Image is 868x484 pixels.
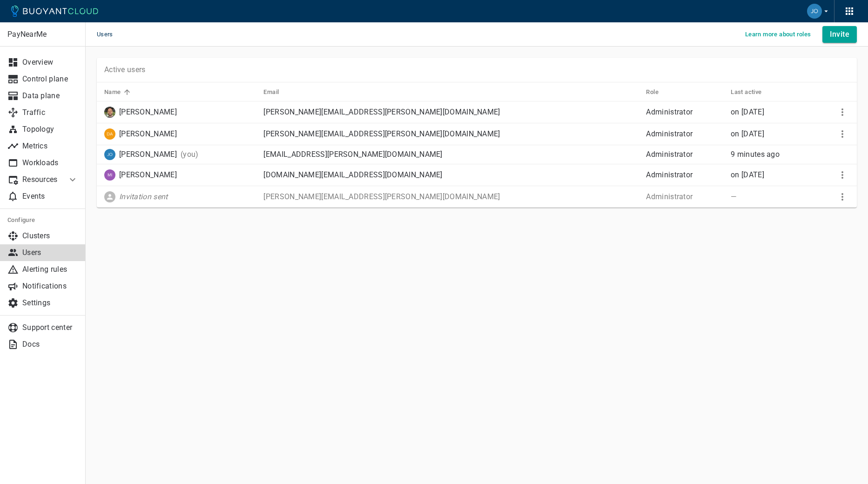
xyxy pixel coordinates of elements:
p: [PERSON_NAME] [119,150,177,159]
img: Jordan Gregory [807,4,822,19]
p: Workloads [22,158,78,168]
p: Resources [22,175,60,184]
button: Invite [822,26,857,43]
div: Brian Hicks [104,107,177,118]
div: David Beale [104,128,177,140]
img: jordan.gregory@paynearme.com [104,149,115,160]
h5: Name [104,88,121,96]
p: [PERSON_NAME] [119,129,177,139]
p: Metrics [22,141,78,151]
p: Administrator [646,129,723,139]
relative-time: on [DATE] [731,129,764,138]
p: Traffic [22,108,78,117]
h5: Role [646,88,659,96]
p: Clusters [22,231,78,241]
button: More [835,168,849,182]
button: More [835,105,849,119]
p: Settings [22,298,78,308]
span: Fri, 18 Jul 2025 09:24:27 CDT / Fri, 18 Jul 2025 14:24:27 UTC [731,129,764,138]
p: Alerting rules [22,265,78,274]
p: Administrator [646,192,723,202]
h5: Last active [731,88,761,96]
h4: Invite [830,30,849,39]
span: Role [646,88,671,96]
p: [PERSON_NAME] [119,170,177,180]
p: Administrator [646,170,723,180]
img: michael.glass@paynearme.com [104,169,115,181]
span: Thu, 11 Sep 2025 11:26:27 CDT / Thu, 11 Sep 2025 16:26:27 UTC [731,150,780,159]
p: [DOMAIN_NAME][EMAIL_ADDRESS][DOMAIN_NAME] [263,170,639,180]
relative-time: on [DATE] [731,170,764,179]
img: david.beale@paynearme.com [104,128,115,140]
span: Name [104,88,133,96]
h5: Learn more about roles [745,31,811,38]
p: Notifications [22,282,78,291]
p: (you) [181,150,199,159]
relative-time: on [DATE] [731,108,764,116]
span: Last active [731,88,774,96]
p: Administrator [646,150,723,159]
p: Users [22,248,78,257]
span: Email [263,88,291,96]
a: Learn more about roles [741,29,815,38]
span: Thu, 17 Jul 2025 23:57:55 CDT / Fri, 18 Jul 2025 04:57:55 UTC [731,108,764,116]
img: brian.hicks@paynearme.com [104,107,115,118]
p: [PERSON_NAME] [119,108,177,117]
h5: Configure [7,216,78,224]
p: [PERSON_NAME][EMAIL_ADDRESS][PERSON_NAME][DOMAIN_NAME] [263,129,639,139]
button: More [835,127,849,141]
p: Data plane [22,91,78,101]
p: Topology [22,125,78,134]
p: [PERSON_NAME][EMAIL_ADDRESS][PERSON_NAME][DOMAIN_NAME] [263,192,639,202]
button: More [835,190,849,204]
p: Overview [22,58,78,67]
p: Active users [104,65,146,74]
h5: Email [263,88,279,96]
p: Support center [22,323,78,332]
div: Michael Glass [104,169,177,181]
p: [PERSON_NAME][EMAIL_ADDRESS][PERSON_NAME][DOMAIN_NAME] [263,108,639,117]
p: Events [22,192,78,201]
p: [EMAIL_ADDRESS][PERSON_NAME][DOMAIN_NAME] [263,150,639,159]
p: — [731,192,812,202]
p: Administrator [646,108,723,117]
relative-time: 9 minutes ago [731,150,780,159]
p: Invitation sent [119,192,168,202]
div: Jordan Gregory [104,149,177,160]
p: Docs [22,340,78,349]
button: Learn more about roles [741,27,815,41]
span: Mon, 28 Jul 2025 08:57:36 CDT / Mon, 28 Jul 2025 13:57:36 UTC [731,170,764,179]
span: Users [97,22,124,47]
p: Control plane [22,74,78,84]
p: PayNearMe [7,30,78,39]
